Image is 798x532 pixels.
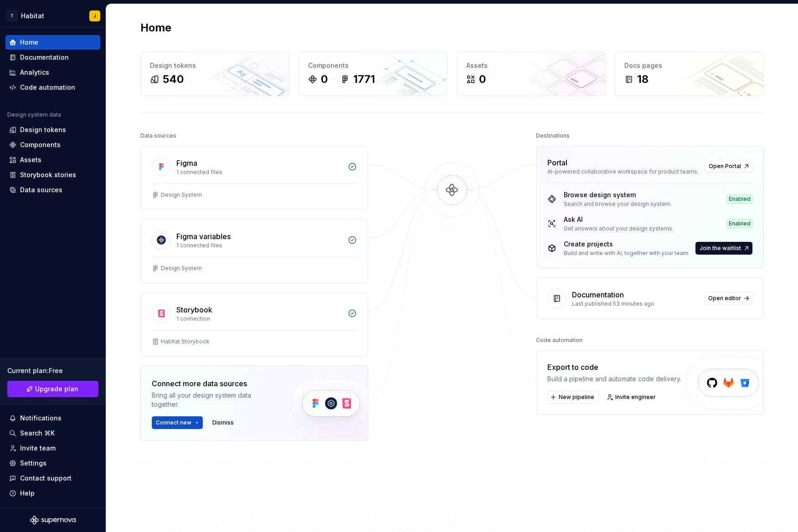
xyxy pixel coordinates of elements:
[615,51,764,96] a: Docs pages18
[5,138,100,152] a: Components
[709,163,741,170] span: Open Portal
[457,51,606,96] a: Assets0
[20,155,41,164] div: Assets
[161,338,210,345] div: Habitat Storybook
[35,384,78,394] span: Upgrade plan
[466,61,596,70] div: Assets
[5,50,100,65] a: Documentation
[572,300,699,307] div: Last published 53 minutes ago
[140,20,171,35] h2: Home
[208,416,238,429] button: Dismiss
[615,394,656,401] span: Invite engineer
[7,366,98,375] div: Current plan : Free
[140,129,176,142] div: Data sources
[564,250,690,257] div: Build and write with AI, together with your team.
[705,160,752,173] a: Open Portal
[21,11,44,20] div: Habitat
[559,394,594,401] span: New pipeline
[212,419,234,426] span: Dismiss
[299,51,448,96] a: Components01771
[20,68,49,77] div: Analytics
[727,219,752,228] div: Enabled
[5,471,100,486] button: Contact support
[604,391,660,404] a: Invite engineer
[572,289,624,300] div: Documentation
[20,429,55,438] div: Search ⌘K
[176,169,342,176] div: 1 connected files
[176,158,197,169] div: Figma
[140,292,368,357] a: Storybook1 connectionHabitat Storybook
[5,80,100,95] a: Code automation
[564,215,674,224] div: Ask AI
[695,242,752,255] button: Join the waitlist
[20,444,56,453] div: Invite team
[152,416,203,429] button: Connect new
[536,129,570,142] div: Destinations
[152,378,275,389] div: Connect more data sources
[20,140,61,149] div: Components
[547,362,681,373] div: Export to code
[176,315,342,322] div: 1 connection
[321,72,328,87] div: 0
[7,381,98,397] button: Upgrade plan
[20,414,62,423] div: Notifications
[140,51,289,96] a: Design tokens540
[20,53,69,62] div: Documentation
[308,61,438,70] div: Components
[140,219,368,283] a: Figma variables1 connected filesDesign System
[20,83,75,92] div: Code automation
[163,72,184,87] div: 540
[176,242,342,249] div: 1 connected files
[30,516,76,525] svg: Supernova Logo
[637,72,649,87] div: 18
[2,6,104,26] button: THabitatJ
[176,304,212,315] div: Storybook
[5,426,100,440] button: Search ⌘K
[547,391,598,404] button: New pipeline
[20,489,35,498] div: Help
[6,10,17,21] div: T
[536,334,582,347] div: Code automation
[564,200,672,208] div: Search and browse your design system.
[5,168,100,182] a: Storybook stories
[140,146,368,210] a: Figma1 connected filesDesign System
[547,374,681,384] div: Build a pipeline and automate code delivery.
[152,391,275,409] div: Bring all your design system data together.
[547,168,699,175] div: AI-powered collaborative workspace for product teams.
[93,12,96,20] div: J
[708,295,741,302] span: Open editor
[5,486,100,501] button: Help
[704,292,752,305] a: Open editor
[5,411,100,425] button: Notifications
[20,185,62,194] div: Data sources
[5,35,100,50] a: Home
[156,419,191,426] span: Connect new
[5,123,100,137] a: Design tokens
[5,456,100,471] a: Settings
[624,61,754,70] div: Docs pages
[353,72,375,87] div: 1771
[479,72,486,87] div: 0
[700,245,741,252] span: Join the waitlist
[727,194,752,204] div: Enabled
[5,153,100,167] a: Assets
[20,170,76,179] div: Storybook stories
[564,240,690,249] div: Create projects
[564,190,672,199] div: Browse design system
[20,474,72,483] div: Contact support
[176,231,231,242] div: Figma variables
[161,191,202,199] div: Design System
[547,157,567,168] div: Portal
[5,183,100,197] a: Data sources
[20,125,66,134] div: Design tokens
[150,61,280,70] div: Design tokens
[7,111,61,118] div: Design system data
[20,459,46,468] div: Settings
[20,38,38,47] div: Home
[5,441,100,455] a: Invite team
[161,265,202,272] div: Design System
[5,65,100,80] a: Analytics
[564,225,674,232] div: Get answers about your design systems.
